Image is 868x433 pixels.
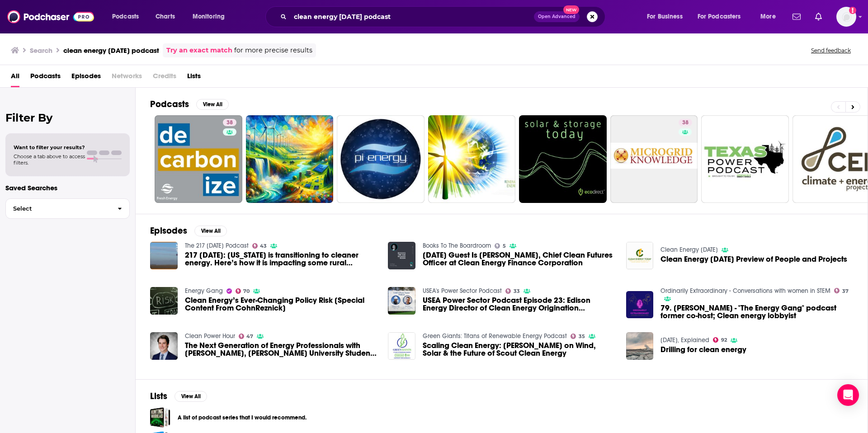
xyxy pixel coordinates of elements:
img: Scaling Clean Energy: Michael Rucker on Wind, Solar & the Future of Scout Clean Energy [388,332,415,360]
span: 38 [226,118,233,127]
span: 47 [246,334,253,339]
img: Today's Guest Is Paul McCartney, Chief Clean Futures Officer at Clean Energy Finance Corporation [388,242,415,269]
a: 47 [239,334,254,339]
img: 79. Katherine Hamilton - "The Energy Gang" podcast former co-host; Clean energy lobbyist [626,291,654,319]
button: Show profile menu [836,7,856,27]
a: Books To The Boardroom [423,242,491,249]
button: open menu [754,9,787,24]
button: View All [196,99,229,110]
span: Networks [112,69,142,87]
button: open menu [692,9,754,24]
a: 33 [505,288,520,294]
a: Show notifications dropdown [811,9,826,24]
span: Charts [156,10,175,23]
a: 70 [236,288,250,294]
h2: Episodes [150,225,187,236]
a: Scaling Clean Energy: Michael Rucker on Wind, Solar & the Future of Scout Clean Energy [423,342,615,357]
button: Open AdvancedNew [534,11,580,22]
a: 37 [834,288,849,293]
a: Today's Guest Is Paul McCartney, Chief Clean Futures Officer at Clean Energy Finance Corporation [423,251,615,267]
a: Try an exact match [166,45,232,56]
a: The 217 Today Podcast [185,242,249,249]
span: Scaling Clean Energy: [PERSON_NAME] on Wind, Solar & the Future of Scout Clean Energy [423,342,615,357]
svg: Add a profile image [849,7,856,14]
button: open menu [186,9,236,24]
a: 35 [571,334,585,339]
a: 217 Today: Illinois is transitioning to cleaner energy. Here’s how it is impacting some rural com... [185,251,377,267]
span: 35 [579,334,585,339]
div: Open Intercom Messenger [837,384,859,406]
span: For Business [647,10,683,23]
button: Select [5,198,130,219]
a: Podcasts [30,69,61,87]
span: 217 [DATE]: [US_STATE] is transitioning to cleaner energy. Here’s how it is impacting some rural ... [185,251,377,267]
a: 38 [155,115,242,203]
a: Show notifications dropdown [789,9,804,24]
a: EpisodesView All [150,225,227,236]
a: A list of podcast series that I would recommend. [150,407,170,428]
img: User Profile [836,7,856,27]
img: Clean Energy Today Preview of People and Projects [626,242,654,269]
span: USEA Power Sector Podcast Episode 23: Edison Energy Director of Clean Energy Origination [PERSON_... [423,297,615,312]
h2: Filter By [5,111,130,124]
span: Open Advanced [538,14,576,19]
a: Clean Energy Today Preview of People and Projects [660,255,847,263]
a: USEA Power Sector Podcast Episode 23: Edison Energy Director of Clean Energy Origination Adam Cherry [423,297,615,312]
a: Green Giants: Titans of Renewable Energy Podcast [423,332,567,340]
button: open menu [641,9,694,24]
a: 38 [223,119,236,126]
img: Clean Energy’s Ever-Changing Policy Risk [Special Content From CohnReznick] [150,287,178,315]
span: 92 [721,338,727,342]
a: Charts [150,9,180,24]
span: Monitoring [193,10,225,23]
button: Send feedback [808,47,854,54]
a: Drilling for clean energy [660,346,746,353]
h2: Podcasts [150,99,189,110]
span: 43 [260,244,267,248]
a: Energy Gang [185,287,223,295]
span: The Next Generation of Energy Professionals with [PERSON_NAME], [PERSON_NAME] University Student ... [185,342,377,357]
span: 38 [682,118,689,127]
img: USEA Power Sector Podcast Episode 23: Edison Energy Director of Clean Energy Origination Adam Cherry [388,287,415,315]
span: Episodes [71,69,101,87]
button: open menu [106,9,151,24]
a: Today, Explained [660,336,709,344]
a: 43 [252,243,267,249]
span: Logged in as inkhouseNYC [836,7,856,27]
a: Clean Energy’s Ever-Changing Policy Risk [Special Content From CohnReznick] [185,297,377,312]
img: Drilling for clean energy [626,332,654,360]
h3: Search [30,46,52,55]
a: 79. Katherine Hamilton - "The Energy Gang" podcast former co-host; Clean energy lobbyist [660,304,853,320]
span: More [760,10,776,23]
span: [DATE] Guest Is [PERSON_NAME], Chief Clean Futures Officer at Clean Energy Finance Corporation [423,251,615,267]
a: 38 [679,119,692,126]
img: The Next Generation of Energy Professionals with Michael Wood, Duke University Student and Cleant... [150,332,178,360]
a: 92 [713,337,727,343]
span: All [11,69,19,87]
a: Clean Energy Today [660,246,718,254]
img: 217 Today: Illinois is transitioning to cleaner energy. Here’s how it is impacting some rural com... [150,242,178,269]
span: Select [6,206,110,212]
span: Want to filter your results? [14,144,85,151]
span: 5 [503,244,506,248]
h2: Lists [150,391,167,402]
a: 38 [610,115,698,203]
span: Choose a tab above to access filters. [14,153,85,166]
span: Clean Energy [DATE] Preview of People and Projects [660,255,847,263]
a: PodcastsView All [150,99,229,110]
span: For Podcasters [698,10,741,23]
div: Search podcasts, credits, & more... [274,6,614,27]
a: ListsView All [150,391,207,402]
span: 79. [PERSON_NAME] - "The Energy Gang" podcast former co-host; Clean energy lobbyist [660,304,853,320]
